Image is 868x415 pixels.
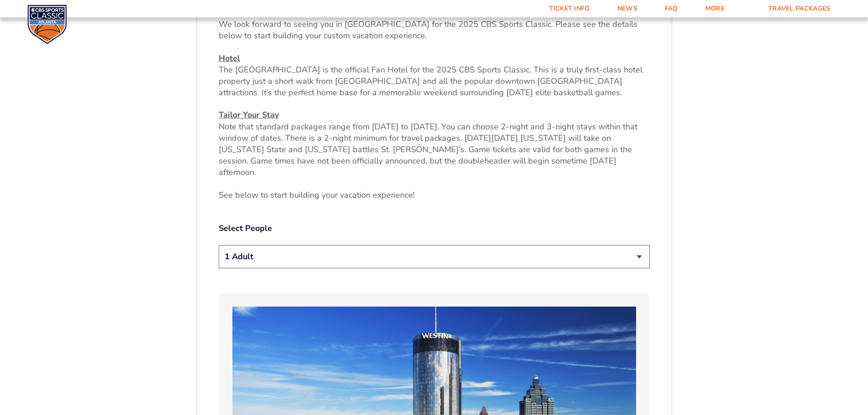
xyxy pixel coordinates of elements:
[219,53,650,99] p: The [GEOGRAPHIC_DATA] is the official Fan Hotel for the 2025 CBS Sports Classic. This is a truly ...
[219,19,650,41] p: We look forward to seeing you in [GEOGRAPHIC_DATA] for the 2025 CBS Sports Classic. Please see th...
[219,109,279,120] u: Tailor Your Stay
[219,53,240,64] u: Hotel
[219,223,650,234] label: Select People
[219,190,650,201] p: See below to start building your vacation experience!
[27,5,67,44] img: CBS Sports Classic
[219,109,650,178] p: Note that standard packages range from [DATE] to [DATE]. You can choose 2-night and 3-night stays...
